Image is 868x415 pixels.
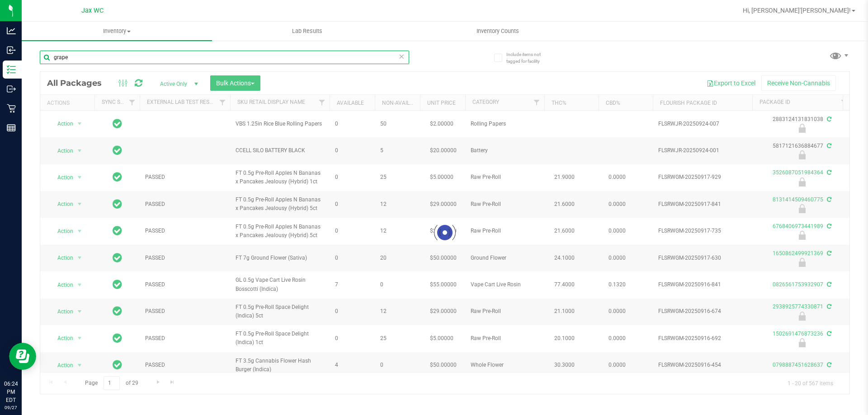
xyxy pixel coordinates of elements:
[7,26,16,35] inline-svg: Analytics
[7,46,16,55] inline-svg: Inbound
[9,343,36,370] iframe: Resource center
[402,22,593,41] a: Inventory Counts
[81,7,104,14] span: Jax WC
[40,51,409,64] input: Search Package ID, Item Name, SKU, Lot or Part Number...
[7,65,16,74] inline-svg: Inventory
[22,27,212,35] span: Inventory
[398,51,405,62] span: Clear
[22,22,212,41] a: Inventory
[280,27,335,35] span: Lab Results
[464,27,531,35] span: Inventory Counts
[506,51,552,65] span: Include items not tagged for facility
[212,22,402,41] a: Lab Results
[7,84,16,93] inline-svg: Outbound
[743,7,851,14] span: Hi, [PERSON_NAME]'[PERSON_NAME]!
[4,380,18,404] p: 06:24 PM EDT
[7,123,16,132] inline-svg: Reports
[7,104,16,113] inline-svg: Retail
[4,404,18,411] p: 09/27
